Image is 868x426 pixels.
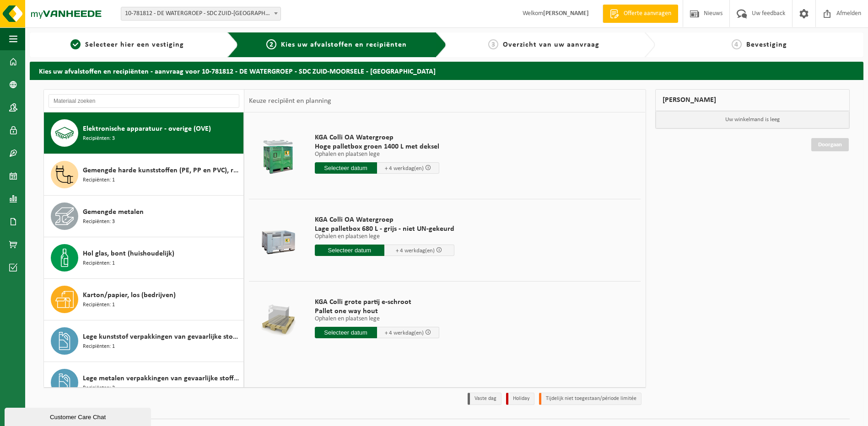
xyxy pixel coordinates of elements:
[315,151,439,158] p: Ophalen en plaatsen lege
[746,41,787,48] span: Bevestiging
[83,207,144,218] span: Gemengde metalen
[506,393,534,405] li: Holiday
[539,393,642,405] li: Tijdelijk niet toegestaan/période limitée
[503,41,599,48] span: Overzicht van uw aanvraag
[655,89,850,111] div: [PERSON_NAME]
[603,5,678,23] a: Offerte aanvragen
[44,196,244,237] button: Gemengde metalen Recipiënten: 3
[315,234,454,240] p: Ophalen en plaatsen lege
[244,90,336,112] div: Keuze recipiënt en planning
[315,215,454,224] span: KGA Colli OA Watergroep
[83,384,115,393] span: Recipiënten: 2
[281,41,407,48] span: Kies uw afvalstoffen en recipiënten
[30,62,863,80] h2: Kies uw afvalstoffen en recipiënten - aanvraag voor 10-781812 - DE WATERGROEP - SDC ZUID-MOORSELE...
[49,94,239,108] input: Materiaal zoeken
[44,362,244,404] button: Lege metalen verpakkingen van gevaarlijke stoffen Recipiënten: 2
[385,165,424,171] span: + 4 werkdag(en)
[543,10,589,17] strong: [PERSON_NAME]
[732,39,742,49] span: 4
[83,248,174,259] span: Hol glas, bont (huishoudelijk)
[266,39,276,49] span: 2
[83,342,115,351] span: Recipiënten: 1
[315,316,439,322] p: Ophalen en plaatsen lege
[811,138,849,151] a: Doorgaan
[315,327,377,338] input: Selecteer datum
[83,165,241,176] span: Gemengde harde kunststoffen (PE, PP en PVC), recycleerbaar (industrieel)
[83,290,176,301] span: Karton/papier, los (bedrijven)
[44,112,244,154] button: Elektronische apparatuur - overige (OVE) Recipiënten: 3
[396,248,435,254] span: + 4 werkdag(en)
[656,111,850,128] p: Uw winkelmand is leeg
[488,39,498,49] span: 3
[83,176,115,185] span: Recipiënten: 1
[83,373,241,384] span: Lege metalen verpakkingen van gevaarlijke stoffen
[315,142,439,151] span: Hoge palletbox groen 1400 L met deksel
[44,320,244,362] button: Lege kunststof verpakkingen van gevaarlijke stoffen Recipiënten: 1
[315,133,439,142] span: KGA Colli OA Watergroep
[315,307,439,316] span: Pallet one way hout
[468,393,501,405] li: Vaste dag
[385,330,424,336] span: + 4 werkdag(en)
[121,7,281,21] span: 10-781812 - DE WATERGROEP - SDC ZUID-MOORSELE - MOORSELE
[83,331,241,342] span: Lege kunststof verpakkingen van gevaarlijke stoffen
[621,9,674,18] span: Offerte aanvragen
[315,245,385,256] input: Selecteer datum
[121,7,280,20] span: 10-781812 - DE WATERGROEP - SDC ZUID-MOORSELE - MOORSELE
[315,298,439,307] span: KGA Colli grote partij e-schroot
[85,41,184,48] span: Selecteer hier een vestiging
[315,224,454,234] span: Lage palletbox 680 L - grijs - niet UN-gekeurd
[83,123,211,134] span: Elektronische apparatuur - overige (OVE)
[83,301,115,309] span: Recipiënten: 1
[34,39,220,50] a: 1Selecteer hier een vestiging
[83,134,115,143] span: Recipiënten: 3
[315,162,377,174] input: Selecteer datum
[83,218,115,226] span: Recipiënten: 3
[44,279,244,320] button: Karton/papier, los (bedrijven) Recipiënten: 1
[83,259,115,268] span: Recipiënten: 1
[70,39,81,49] span: 1
[44,237,244,279] button: Hol glas, bont (huishoudelijk) Recipiënten: 1
[44,154,244,196] button: Gemengde harde kunststoffen (PE, PP en PVC), recycleerbaar (industrieel) Recipiënten: 1
[5,406,153,426] iframe: chat widget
